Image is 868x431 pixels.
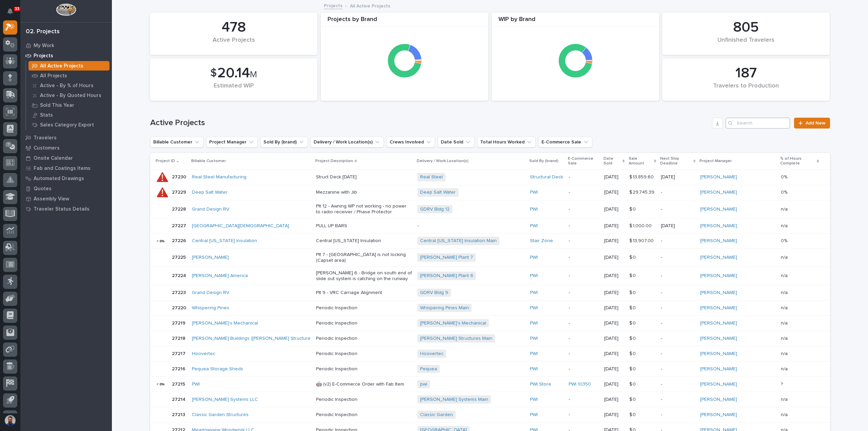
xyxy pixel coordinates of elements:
[492,16,659,27] div: WIP by Brand
[20,40,112,51] a: My Work
[700,174,737,180] a: [PERSON_NAME]
[20,133,112,143] a: Travelers
[569,238,599,244] p: -
[420,320,486,326] a: [PERSON_NAME]'s Mechanical
[629,253,637,260] p: $ 0
[316,381,412,387] p: 🤖 (v2) E-Commerce Order with Fab Item
[629,289,637,296] p: $ 0
[34,145,60,151] p: Customers
[726,118,790,129] div: Search
[529,157,558,165] p: Sold By (brand)
[260,137,308,148] button: Sold By (brand)
[700,381,737,387] a: [PERSON_NAME]
[192,255,229,260] a: [PERSON_NAME]
[350,2,390,9] p: All Active Projects
[172,188,188,195] p: 27229
[172,237,188,244] p: 27226
[604,412,624,418] p: [DATE]
[629,350,637,357] p: $ 0
[781,350,789,357] p: n/a
[530,223,538,229] a: PWI
[700,412,737,418] a: [PERSON_NAME]
[250,70,257,79] span: M
[40,122,94,128] p: Sales Category Export
[538,137,592,148] button: E-Commerce Sale
[316,305,412,311] p: Periodic Inspection
[192,320,258,326] a: [PERSON_NAME]'s Mechanical
[316,270,412,282] p: [PERSON_NAME] 6 - Bridge on south end of slide out system is catching on the runway
[417,223,525,229] p: -
[569,412,599,418] p: -
[438,137,474,148] button: Date Sold
[629,334,637,341] p: $ 0
[316,290,412,296] p: Plt 9 - VRC Carriage Alignment
[26,100,112,110] a: Sold This Year
[700,273,737,279] a: [PERSON_NAME]
[150,118,710,128] h1: Active Projects
[161,82,306,97] div: Estimated WIP
[315,157,353,165] p: Project Description
[26,110,112,120] a: Stats
[530,351,538,357] a: PWI
[629,272,637,279] p: $ 0
[316,252,412,263] p: Plt 7 - [GEOGRAPHIC_DATA] is not locking (Capset area)
[781,365,789,372] p: n/a
[569,397,599,403] p: -
[569,190,599,195] p: -
[150,285,830,300] tr: 2722327223 Grand Design RV Plt 9 - VRC Carriage AlignmentGDRV Bldg 9 PWI -[DATE]$ 0$ 0 -[PERSON_N...
[20,194,112,204] a: Assembly View
[661,174,695,180] p: [DATE]
[569,366,599,372] p: -
[629,380,637,387] p: $ 0
[781,319,789,326] p: n/a
[661,320,695,326] p: -
[161,37,306,51] div: Active Projects
[26,28,60,36] div: 02. Projects
[661,238,695,244] p: -
[420,238,497,244] a: Central [US_STATE] Insulation Main
[217,66,250,80] span: 20.14
[604,273,624,279] p: [DATE]
[781,173,789,180] p: 0%
[781,395,789,403] p: n/a
[780,155,815,168] p: % of Hours Complete
[192,290,229,296] a: Grand Design RV
[172,350,187,357] p: 27217
[192,381,200,387] a: PWI
[150,200,830,218] tr: 2722827228 Grand Design RV Plt 12 - Awning WP not working - no power to radio receiver / Phase Pr...
[172,272,188,279] p: 27224
[661,290,695,296] p: -
[661,412,695,418] p: -
[161,19,306,36] div: 478
[316,320,412,326] p: Periodic Inspection
[20,163,112,173] a: Fab and Coatings Items
[26,120,112,130] a: Sales Category Export
[420,207,450,212] a: GDRV Bldg 12
[192,174,246,180] a: Real Steel Manufacturing
[192,366,243,372] a: Pequea Storage Sheds
[569,273,599,279] p: -
[316,412,412,418] p: Periodic Inspection
[20,173,112,183] a: Automated Drawings
[26,71,112,80] a: All Projects
[316,238,412,244] p: Central [US_STATE] Insulation
[781,272,789,279] p: n/a
[56,3,76,16] img: Workspace Logo
[700,290,737,296] a: [PERSON_NAME]
[172,411,186,418] p: 27213
[604,290,624,296] p: [DATE]
[20,51,112,61] a: Projects
[40,93,101,99] p: Active - By Quoted Hours
[34,155,73,161] p: Onsite Calendar
[420,397,488,403] a: [PERSON_NAME] Systems Main
[192,305,229,311] a: Whispering Pines
[34,165,91,172] p: Fab and Coatings Items
[604,320,624,326] p: [DATE]
[604,366,624,372] p: [DATE]
[40,63,83,69] p: All Active Projects
[569,223,599,229] p: -
[420,190,456,195] a: Deep Salt Water
[569,290,599,296] p: -
[311,137,384,148] button: Delivery / Work Location(s)
[172,222,188,229] p: 27227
